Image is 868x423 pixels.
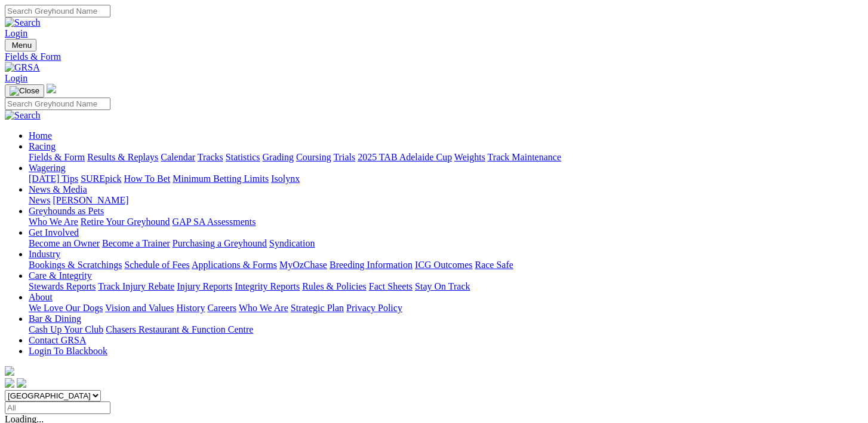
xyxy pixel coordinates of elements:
[29,174,78,184] a: [DATE] Tips
[29,206,104,216] a: Greyhounds as Pets
[29,324,863,335] div: Bar & Dining
[454,152,485,162] a: Weights
[29,227,79,238] a: Get Involved
[29,195,863,206] div: News & Media
[81,174,121,184] a: SUREpick
[302,281,367,291] a: Rules & Policies
[81,217,170,227] a: Retire Your Greyhound
[29,152,85,162] a: Fields & Form
[5,62,40,73] img: GRSA
[5,28,27,38] a: Login
[29,141,56,151] a: Racing
[98,281,174,291] a: Track Injury Rebate
[173,174,269,184] a: Minimum Betting Limits
[173,217,256,227] a: GAP SA Assessments
[5,110,41,121] img: Search
[5,5,110,17] input: Search
[124,260,189,270] a: Schedule of Fees
[29,238,863,249] div: Get Involved
[5,17,41,28] img: Search
[226,152,260,162] a: Statistics
[475,260,513,270] a: Race Safe
[29,346,107,356] a: Login To Blackbook
[29,303,863,314] div: About
[161,152,195,162] a: Calendar
[296,152,331,162] a: Coursing
[333,152,355,162] a: Trials
[29,324,103,334] a: Cash Up Your Club
[29,292,53,302] a: About
[5,84,44,98] button: Toggle navigation
[358,152,452,162] a: 2025 TAB Adelaide Cup
[124,174,171,184] a: How To Bet
[5,51,863,62] a: Fields & Form
[176,303,205,313] a: History
[29,314,81,324] a: Bar & Dining
[87,152,158,162] a: Results & Replays
[106,324,253,334] a: Chasers Restaurant & Function Centre
[198,152,223,162] a: Tracks
[29,217,78,227] a: Who We Are
[488,152,561,162] a: Track Maintenance
[29,260,122,270] a: Bookings & Scratchings
[29,152,863,163] div: Racing
[29,184,87,194] a: News & Media
[29,270,92,281] a: Care & Integrity
[235,281,300,291] a: Integrity Reports
[192,260,277,270] a: Applications & Forms
[177,281,232,291] a: Injury Reports
[29,335,86,345] a: Contact GRSA
[29,130,52,141] a: Home
[29,163,66,173] a: Wagering
[29,303,103,313] a: We Love Our Dogs
[5,401,110,414] input: Select date
[29,281,863,292] div: Care & Integrity
[173,238,267,248] a: Purchasing a Greyhound
[346,303,402,313] a: Privacy Policy
[330,260,413,270] a: Breeding Information
[12,41,32,50] span: Menu
[47,84,56,93] img: logo-grsa-white.png
[5,39,36,51] button: Toggle navigation
[263,152,294,162] a: Grading
[29,281,96,291] a: Stewards Reports
[102,238,170,248] a: Become a Trainer
[369,281,413,291] a: Fact Sheets
[291,303,344,313] a: Strategic Plan
[415,281,470,291] a: Stay On Track
[5,378,14,388] img: facebook.svg
[279,260,327,270] a: MyOzChase
[53,195,128,205] a: [PERSON_NAME]
[105,303,174,313] a: Vision and Values
[29,174,863,184] div: Wagering
[29,238,100,248] a: Become an Owner
[10,86,39,96] img: Close
[271,174,300,184] a: Isolynx
[17,378,26,388] img: twitter.svg
[29,195,50,205] a: News
[207,303,236,313] a: Careers
[29,249,60,259] a: Industry
[29,260,863,270] div: Industry
[415,260,472,270] a: ICG Outcomes
[5,73,27,83] a: Login
[29,217,863,227] div: Greyhounds as Pets
[5,366,14,376] img: logo-grsa-white.png
[5,98,110,110] input: Search
[269,238,315,248] a: Syndication
[239,303,288,313] a: Who We Are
